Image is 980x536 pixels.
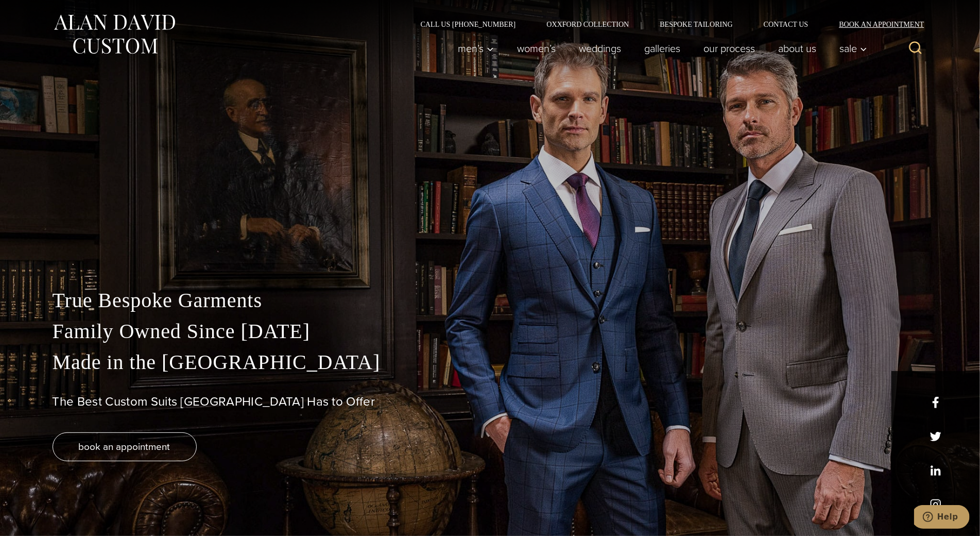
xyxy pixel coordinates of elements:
a: Bespoke Tailoring [644,21,748,28]
a: Contact Us [748,21,824,28]
p: True Bespoke Garments Family Owned Since [DATE] Made in the [GEOGRAPHIC_DATA] [53,285,928,378]
a: Call Us [PHONE_NUMBER] [405,21,531,28]
span: book an appointment [79,439,170,454]
button: Sale sub menu toggle [828,38,872,59]
a: Our Process [692,38,766,59]
a: Oxxford Collection [531,21,644,28]
button: View Search Form [903,36,928,61]
button: Men’s sub menu toggle [446,38,505,59]
a: weddings [567,38,632,59]
a: Galleries [632,38,692,59]
nav: Secondary Navigation [405,21,928,28]
a: Book an Appointment [823,21,927,28]
a: book an appointment [53,432,197,461]
img: Alan David Custom [53,11,176,57]
iframe: Opens a widget where you can chat to one of our agents [914,505,970,531]
a: Women’s [505,38,567,59]
a: About Us [766,38,828,59]
h1: The Best Custom Suits [GEOGRAPHIC_DATA] Has to Offer [53,394,928,409]
nav: Primary Navigation [446,38,872,59]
